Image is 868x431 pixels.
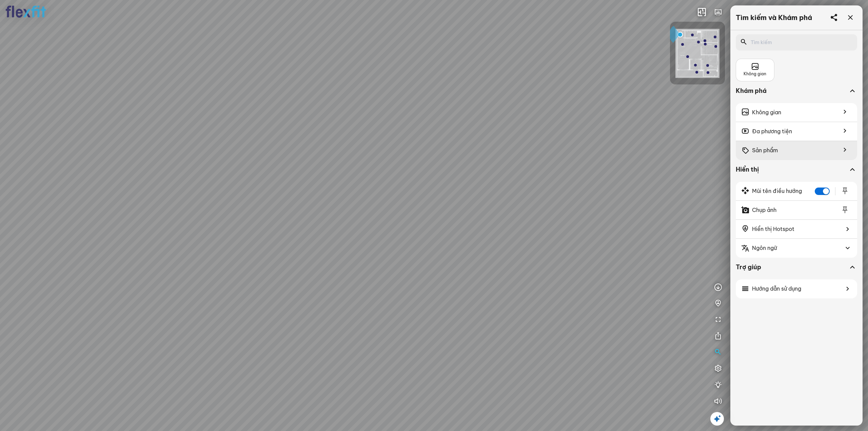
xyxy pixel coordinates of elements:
img: Flexfit_Apt1_M__JKL4XAWR2ATG.png [675,29,719,78]
span: Không gian [752,108,781,117]
div: Trợ giúp [736,263,848,271]
span: Ngôn ngữ [752,244,777,252]
span: Mũi tên điều hướng [752,187,802,195]
span: Sản phẩm [752,146,778,155]
div: Hiển thị [736,165,857,182]
div: Tìm kiếm và Khám phá [736,14,812,22]
div: Khám phá [736,87,857,103]
img: logo [5,5,46,18]
div: Trợ giúp [736,263,857,279]
span: Đa phương tiện [752,127,792,136]
span: Hiển thị Hotspot [752,225,794,233]
input: Tìm kiếm [751,39,846,46]
span: Chụp ảnh [752,206,776,214]
div: Khám phá [736,87,848,95]
div: Hiển thị [736,165,848,174]
span: Hướng dẫn sử dụng [752,285,801,293]
span: Không gian [744,71,766,77]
